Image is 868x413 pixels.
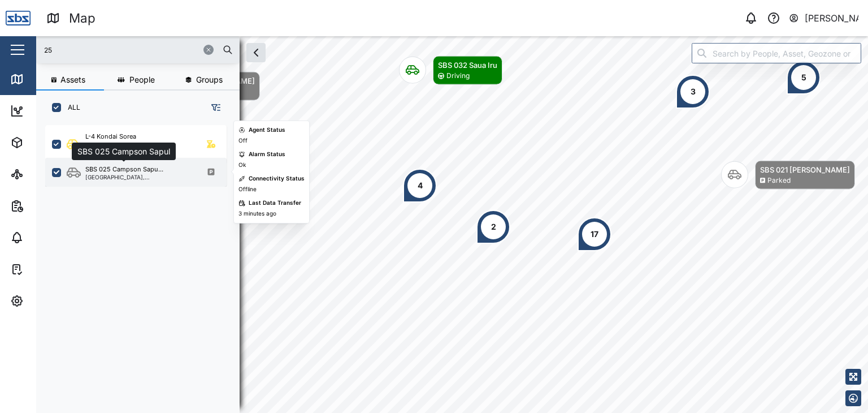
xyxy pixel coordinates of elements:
[591,228,598,240] div: 17
[60,76,85,84] span: Assets
[446,71,470,81] div: Driving
[29,73,55,85] div: Map
[249,199,301,208] div: Last Data Transfer
[6,6,31,31] img: Main Logo
[476,210,510,244] div: Map marker
[85,174,193,180] div: [GEOGRAPHIC_DATA], [GEOGRAPHIC_DATA]
[129,76,155,84] span: People
[692,43,861,63] input: Search by People, Asset, Geozone or Place
[760,164,850,175] div: SBS 021 [PERSON_NAME]
[238,185,257,194] div: Offline
[399,56,502,85] div: Map marker
[788,10,859,26] button: [PERSON_NAME]
[767,175,791,186] div: Parked
[85,132,193,151] div: L-4 Kondai Sorea ([GEOGRAPHIC_DATA]...
[29,168,57,180] div: Sites
[29,136,64,149] div: Assets
[805,11,859,25] div: [PERSON_NAME]
[787,61,821,94] div: Map marker
[61,103,80,112] label: ALL
[45,121,239,404] div: grid
[85,165,163,174] div: SBS 025 Campson Sapu...
[438,59,497,71] div: SBS 032 Saua Iru
[249,174,305,183] div: Connectivity Status
[238,209,276,218] div: 3 minutes ago
[29,105,80,117] div: Dashboard
[801,71,806,84] div: 5
[418,179,423,192] div: 4
[249,150,285,159] div: Alarm Status
[403,169,437,203] div: Map marker
[691,85,696,98] div: 3
[85,151,193,157] div: Lae, [GEOGRAPHIC_DATA]
[238,161,246,170] div: Ok
[249,126,285,135] div: Agent Status
[29,200,68,212] div: Reports
[29,263,60,276] div: Tasks
[238,136,248,145] div: Off
[578,217,611,251] div: Map marker
[36,36,868,413] canvas: Map
[491,221,496,233] div: 2
[29,295,70,307] div: Settings
[69,8,96,28] div: Map
[721,161,855,190] div: Map marker
[676,75,710,109] div: Map marker
[29,231,64,244] div: Alarms
[196,76,223,84] span: Groups
[43,41,233,58] input: Search assets or drivers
